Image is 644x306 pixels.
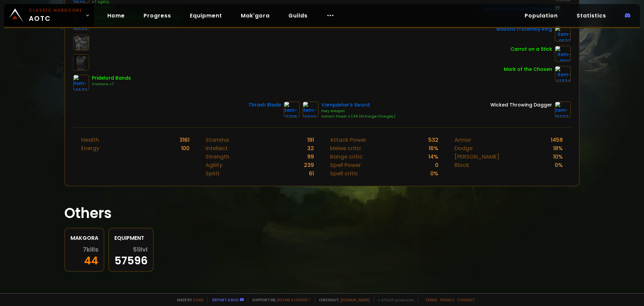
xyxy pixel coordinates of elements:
a: Equipment [184,9,227,23]
div: 10 % [553,152,563,161]
img: item-17774 [555,66,571,82]
div: Thrash Blade [249,101,281,108]
img: item-10823 [303,101,319,118]
div: Agility [206,161,222,169]
div: [PERSON_NAME] [454,152,499,161]
div: Dodge [454,144,473,152]
a: [DOMAIN_NAME] [340,297,370,302]
div: Intellect [206,144,228,152]
span: Checkout [315,297,370,302]
div: 239 [304,161,314,169]
img: item-9533 [555,26,571,42]
div: 0 % [430,169,438,178]
div: 191 [307,136,314,144]
div: Carrot on a Stick [511,46,552,53]
div: 0 % [555,161,563,169]
span: 51 ilvl [133,246,148,253]
a: Report a bug [212,297,238,302]
div: 14 % [428,152,438,161]
a: Population [519,9,563,23]
div: Attack Power [330,136,366,144]
img: item-15327 [555,101,571,118]
div: 44 [70,246,98,266]
div: Stamina [206,136,229,144]
span: 7 kills [83,246,98,253]
div: Range critic [330,152,363,161]
div: Melee critic [330,144,361,152]
a: Home [102,9,130,23]
div: Spell critic [330,169,358,178]
span: AOTC [29,7,83,24]
a: Classic HardcoreAOTC [4,4,94,27]
a: Privacy [440,297,454,302]
a: Consent [457,297,475,302]
div: Pridelord Bands [92,75,131,82]
div: 1458 [551,136,563,144]
div: Fiery Weapon [321,108,395,114]
a: Progress [138,9,176,23]
a: Terms [425,297,437,302]
a: Mak'gora [235,9,275,23]
div: Wicked Throwing Dagger [490,101,552,108]
h1: Others [64,203,580,224]
span: v. d752d5 - production [374,297,414,302]
div: Makgora [70,234,98,242]
div: 0 [435,161,438,169]
div: 32 [307,144,314,152]
div: 3161 [179,136,190,144]
div: 532 [428,136,438,144]
div: Vanquisher's Sword [321,101,395,108]
div: Equipment [114,234,148,242]
div: Spell Power [330,161,361,169]
div: 18 % [553,144,563,152]
div: 16 % [429,144,438,152]
span: Made by [173,297,203,302]
small: Classic Hardcore [29,7,83,13]
div: 100 [181,144,190,152]
div: Armor [454,136,471,144]
div: Instant Poison V (49 |4Charge:Charges;) [321,114,395,119]
a: Statistics [571,9,611,23]
a: a fan [193,297,203,302]
img: item-11122 [555,46,571,62]
div: Stamina +7 [92,82,131,87]
div: Strength [206,152,229,161]
a: Buy me a coffee [277,297,311,302]
div: Masons Fraternity Ring [496,26,552,33]
img: item-17705 [284,101,300,118]
div: 57596 [114,246,148,266]
div: Health [81,136,99,144]
div: Spirit [206,169,220,178]
a: Guilds [283,9,313,23]
img: item-14672 [73,75,89,91]
span: Support me, [248,297,311,302]
div: Mark of the Chosen [504,66,552,73]
div: Block [454,161,469,169]
a: Makgora7kills44 [64,228,104,272]
div: 99 [307,152,314,161]
div: Energy [81,144,99,152]
div: 61 [309,169,314,178]
a: Equipment51ilvl57596 [108,228,154,272]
